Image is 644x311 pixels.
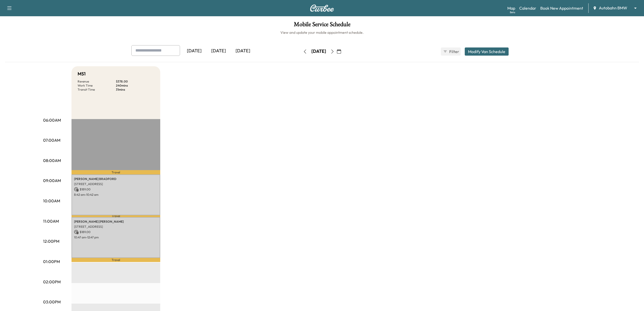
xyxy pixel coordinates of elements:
p: Travel [71,170,160,174]
span: Autobahn BMW [599,5,627,11]
div: [DATE] [231,45,255,57]
p: Revenue [78,79,116,84]
p: [STREET_ADDRESS] [74,182,158,186]
p: 10:00AM [43,198,60,204]
h5: MS1 [78,70,86,77]
a: Book New Appointment [540,5,583,11]
p: 31 mins [116,88,154,92]
h1: Mobile Service Schedule [5,21,639,30]
p: 08:00AM [43,157,61,163]
span: Filter [449,48,458,55]
div: Beta [510,10,515,14]
a: Calendar [519,5,536,11]
p: 07:00AM [43,137,60,143]
p: Work Time [78,84,116,88]
p: Transit Time [78,88,116,92]
h6: View and update your mobile appointment schedule. [5,30,639,35]
p: 01:00PM [43,258,60,265]
p: 11:00AM [43,218,59,224]
p: 12:00PM [43,238,59,244]
p: 06:00AM [43,117,61,123]
p: [PERSON_NAME] [PERSON_NAME] [74,220,158,224]
p: $ 378.00 [116,79,154,84]
div: [DATE] [311,48,326,55]
p: $ 189.00 [74,230,158,234]
p: 03:00PM [43,299,61,305]
button: Modify Van Schedule [465,47,509,56]
button: Filter [441,47,461,56]
p: Travel [71,258,160,262]
p: 09:00AM [43,177,61,184]
p: 240 mins [116,84,154,88]
p: [STREET_ADDRESS] [74,225,158,229]
img: Curbee Logo [310,5,334,12]
p: [PERSON_NAME] BRADFORD [74,177,158,181]
p: 02:00PM [43,279,61,285]
a: MapBeta [507,5,515,11]
p: 8:42 am - 10:42 am [74,193,158,197]
p: 10:47 am - 12:47 pm [74,235,158,239]
div: [DATE] [206,45,231,57]
p: Travel [71,215,160,217]
div: [DATE] [182,45,206,57]
p: $ 189.00 [74,187,158,192]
